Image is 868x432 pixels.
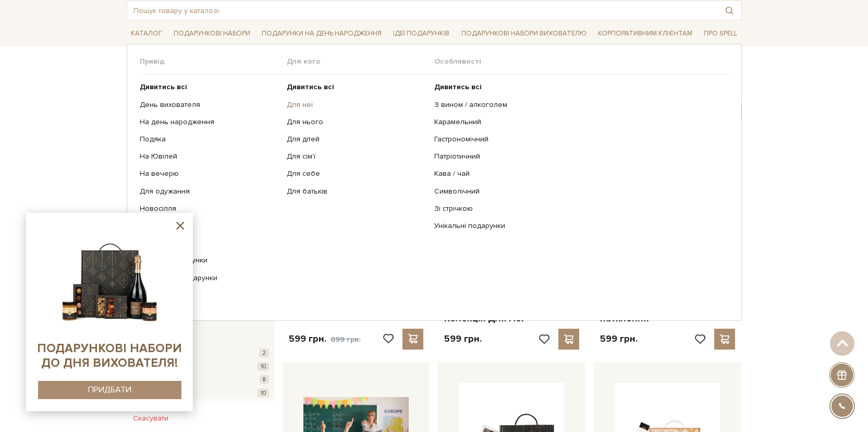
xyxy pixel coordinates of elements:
a: Підтримка [140,238,279,248]
a: День вихователя [140,100,279,110]
b: Дивитись всі [287,82,334,91]
span: 10 [258,389,269,398]
a: Дивитись всі [434,82,721,92]
a: Карамельний [434,117,721,127]
a: Дивитись всі [140,82,279,92]
a: Кава / чай [434,169,721,178]
button: Для колег 10 [132,388,269,399]
a: Корпоративним клієнтам [594,25,696,42]
b: Дивитись всі [140,82,187,91]
a: Для батьків [287,187,426,196]
button: Для керівника 8 [132,375,269,385]
a: Гастрономічний [434,135,721,144]
a: Для себе [287,169,426,178]
span: 699 грн. [331,335,361,344]
span: Привід [140,57,287,66]
a: Патріотичний [434,152,721,161]
a: З вином / алкоголем [434,100,721,110]
div: Каталог [127,44,742,321]
a: Новосілля [140,204,279,213]
a: Подарункові набори [169,26,254,42]
a: На день народження [140,117,279,127]
b: Дивитись всі [434,82,482,91]
a: Символічний [434,187,721,196]
a: Подяка [140,135,279,144]
a: Романтичні подарунки [140,273,279,283]
a: Для одужання [140,187,279,196]
a: Про Spell [700,26,741,42]
span: Для кого [287,57,434,66]
span: 2 [259,402,269,411]
a: Дивитись всі [287,82,426,92]
a: Вибачення [140,221,279,231]
a: Подарунки на День народження [258,26,386,42]
button: Скасувати [127,410,175,427]
a: На Ювілей [140,152,279,161]
a: Каталог [127,26,166,42]
p: 599 грн. [289,333,361,345]
a: Для неї [287,100,426,110]
input: Пошук товару у каталозі [127,1,717,20]
a: Подарункові набори вихователю [457,25,591,42]
span: Особливості [434,57,729,66]
a: На вечерю [140,169,279,178]
button: Для батьків 2 [132,348,269,358]
p: 599 грн. [444,333,482,345]
a: Весільні подарунки [140,256,279,265]
a: Для дітей [287,135,426,144]
a: Зі стрічкою [434,204,721,213]
span: 10 [258,362,269,371]
button: Для друзів 10 [132,362,269,372]
button: Пошук товару у каталозі [717,1,741,20]
a: Унікальні подарунки [434,221,721,231]
a: Для сім'ї [287,152,426,161]
span: 2 [259,349,269,357]
a: На річницю [140,291,279,300]
button: Для мами 2 [132,401,269,412]
p: 599 грн. [600,333,638,345]
a: Для нього [287,117,426,127]
span: 8 [260,375,269,384]
a: Ідеї подарунків [389,26,454,42]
